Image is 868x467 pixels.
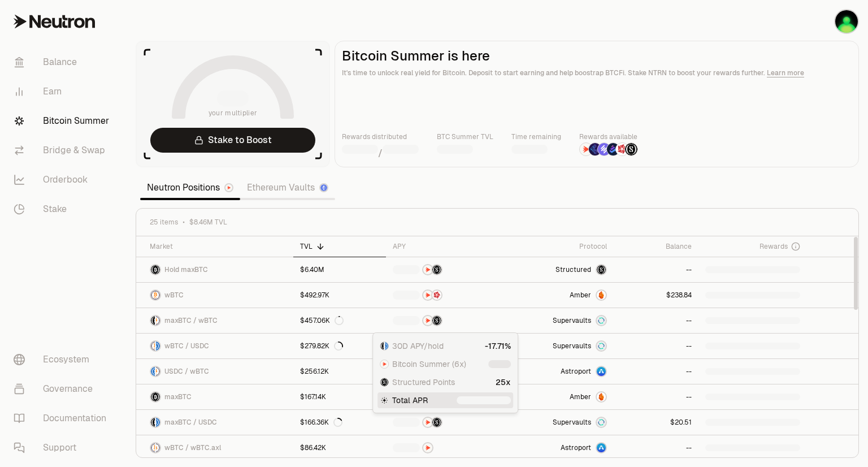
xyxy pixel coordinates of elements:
button: NTRN [393,442,497,453]
a: Orderbook [5,165,122,194]
img: Structured Points [432,265,441,274]
span: maxBTC [164,392,192,401]
img: maxBTC Logo [151,265,160,274]
span: Amber [570,392,591,401]
div: $279.82K [300,341,343,351]
img: wBTC.axl Logo [156,443,160,452]
img: Solv Points [598,143,610,155]
a: -- [614,334,698,358]
div: Protocol [510,242,607,251]
img: Supervaults [597,341,606,351]
img: Mars Fragments [432,291,441,300]
p: Rewards distributed [342,131,419,142]
a: wBTC LogowBTC.axl LogowBTC / wBTC.axl [136,435,293,460]
span: $8.46M TVL [189,218,227,227]
a: Ecosystem [5,345,122,374]
img: NTRN [423,443,432,452]
p: BTC Summer TVL [437,131,493,142]
span: Supervaults [553,316,591,325]
img: Supervaults [597,316,606,325]
span: Bitcoin Summer (6x) [392,358,466,370]
a: $6.40M [293,257,386,282]
a: $166.36K [293,410,386,435]
div: $166.36K [300,418,342,427]
span: maxBTC / USDC [164,418,217,427]
a: Documentation [5,404,122,433]
a: Learn more [767,68,804,77]
img: USDC Logo [156,341,160,351]
h2: Bitcoin Summer is here [342,48,852,64]
a: NTRNMars Fragments [386,283,504,308]
img: Bedrock Diamonds [607,143,619,155]
a: SupervaultsSupervaults [504,308,614,333]
a: Balance [5,47,122,77]
img: Structured Points [432,418,441,427]
a: Earn [5,77,122,106]
img: Amber [597,392,606,401]
span: wBTC / USDC [164,341,209,351]
span: Amber [570,291,591,300]
a: wBTC LogowBTC [136,283,293,308]
img: USDC Logo [385,342,388,350]
a: maxBTC LogomaxBTC [136,384,293,409]
button: NTRNStructured Points [393,315,497,326]
span: 25 items [150,218,178,227]
a: Bridge & Swap [5,136,122,165]
div: $256.12K [300,367,329,376]
a: SupervaultsSupervaults [504,334,614,358]
img: AADAO [835,10,858,33]
img: NTRN [423,265,432,274]
a: Ethereum Vaults [240,176,335,199]
div: APY [393,242,497,251]
a: Governance [5,374,122,404]
p: It's time to unlock real yield for Bitcoin. Deposit to start earning and help boostrap BTCFi. Sta... [342,67,852,79]
a: Astroport [504,359,614,384]
a: SupervaultsSupervaults [504,410,614,435]
p: Time remaining [511,131,561,142]
p: Rewards available [579,131,638,142]
span: Astroport [561,443,591,452]
button: NTRNStructured Points [393,417,497,428]
img: NTRN [423,418,432,427]
img: NTRN [423,291,432,300]
a: -- [614,257,698,282]
img: wBTC Logo [156,316,160,325]
a: USDC LogowBTC LogoUSDC / wBTC [136,359,293,384]
a: $167.14K [293,384,386,409]
a: AmberAmber [504,384,614,409]
a: Stake to Boost [150,128,315,153]
img: Neutron Logo [225,184,232,191]
img: maxBTC Logo [151,418,155,427]
a: Neutron Positions [140,176,240,199]
span: Hold maxBTC [164,265,208,274]
a: NTRNStructured Points [386,308,504,333]
img: Supervaults [597,418,606,427]
a: maxBTC LogoHold maxBTC [136,257,293,282]
img: NTRN [380,360,388,368]
a: Support [5,433,122,462]
span: Structured [555,265,591,274]
a: StructuredmaxBTC [504,257,614,282]
a: maxBTC LogoUSDC LogomaxBTC / USDC [136,410,293,435]
a: NTRN [386,435,504,460]
button: NTRNStructured Points [393,264,497,275]
img: Structured Points [432,316,441,325]
a: -- [614,359,698,384]
span: Rewards [759,242,788,251]
span: Astroport [561,367,591,376]
img: maxBTC [597,265,606,274]
div: $167.14K [300,392,326,401]
div: Market [150,242,287,251]
img: maxBTC Logo [151,316,155,325]
div: $6.40M [300,265,324,274]
img: Structured Points [625,143,637,155]
div: 25x [496,377,511,388]
div: Balance [620,242,692,251]
img: Mars Fragments [616,143,628,155]
a: -- [614,384,698,409]
img: wBTC Logo [156,367,160,376]
a: NTRNStructured Points [386,257,504,282]
div: $492.97K [300,291,329,300]
img: Amber [597,291,606,300]
a: $86.42K [293,435,386,460]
